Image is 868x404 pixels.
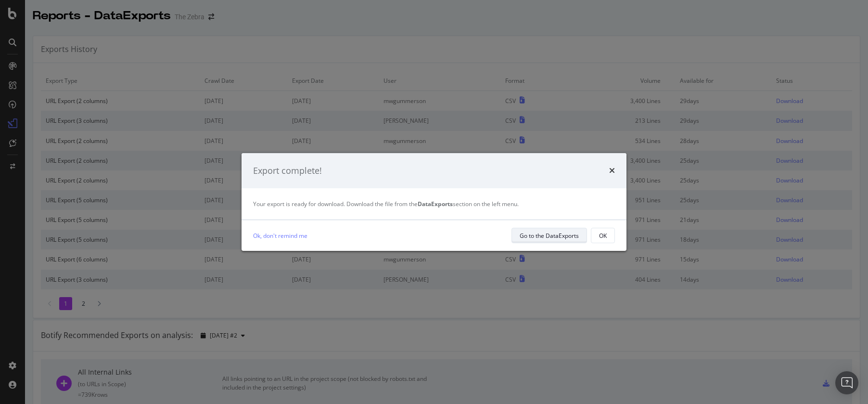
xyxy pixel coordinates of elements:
[418,200,453,208] strong: DataExports
[418,200,519,208] span: section on the left menu.
[609,165,615,177] div: times
[253,165,322,177] div: Export complete!
[253,200,615,208] div: Your export is ready for download. Download the file from the
[520,232,579,240] div: Go to the DataExports
[599,232,607,240] div: OK
[242,153,626,251] div: modal
[511,228,587,243] button: Go to the DataExports
[835,371,858,394] div: Open Intercom Messenger
[253,231,307,241] a: Ok, don't remind me
[591,228,615,243] button: OK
